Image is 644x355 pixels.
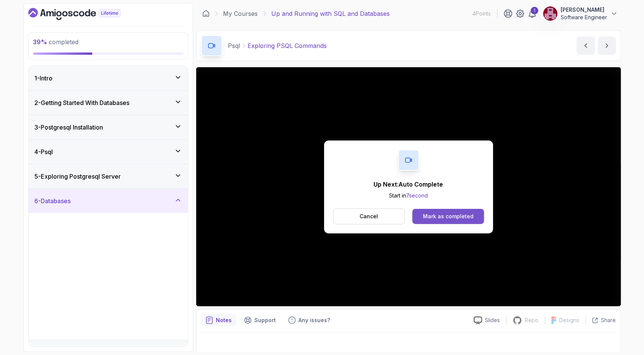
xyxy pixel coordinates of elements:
p: Support [255,316,276,324]
button: 3-Postgresql Installation [29,115,188,139]
button: previous content [577,37,595,55]
button: 4-Psql [29,140,188,164]
a: Dashboard [28,8,138,20]
p: Start in [374,192,443,199]
span: 39 % [33,38,48,46]
h3: 3 - Postgresql Installation [35,123,103,132]
p: Share [601,316,616,324]
p: 4 Points [473,10,491,17]
p: Designs [559,316,579,324]
p: Repo [525,316,539,324]
button: next content [598,37,616,55]
p: Exploring PSQL Commands [248,41,327,50]
a: Dashboard [202,10,210,17]
h3: 1 - Intro [35,74,53,83]
img: user profile image [543,6,558,21]
button: 2-Getting Started With Databases [29,91,188,115]
p: [PERSON_NAME] [561,6,607,14]
h3: 4 - Psql [35,147,53,156]
button: 6-Databases [29,189,188,213]
button: Feedback button [284,314,335,326]
p: Up and Running with SQL and Databases [272,9,390,18]
button: Share [586,316,616,324]
p: Any issues? [299,316,330,324]
button: Cancel [333,208,405,224]
p: Software Engineer [561,14,607,21]
h3: 2 - Getting Started With Databases [35,98,130,107]
a: My Courses [223,9,258,18]
iframe: 6 - Exploring PSQL Commands [196,67,621,306]
p: Cancel [360,213,378,220]
a: Slides [468,316,506,324]
button: 5-Exploring Postgresql Server [29,164,188,188]
h3: 6 - Databases [35,196,71,205]
button: Mark as completed [412,209,484,224]
button: user profile image[PERSON_NAME]Software Engineer [543,6,618,21]
div: 1 [531,7,538,14]
p: Up Next: Auto Complete [374,180,443,189]
p: Psql [228,41,240,50]
div: Mark as completed [423,213,473,220]
span: 7 second [406,192,428,199]
button: 1-Intro [29,66,188,90]
a: 1 [528,9,537,18]
span: completed [33,38,79,46]
p: Notes [216,316,232,324]
button: notes button [201,314,237,326]
h3: 5 - Exploring Postgresql Server [35,172,121,181]
button: Support button [240,314,281,326]
p: Slides [485,316,500,324]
